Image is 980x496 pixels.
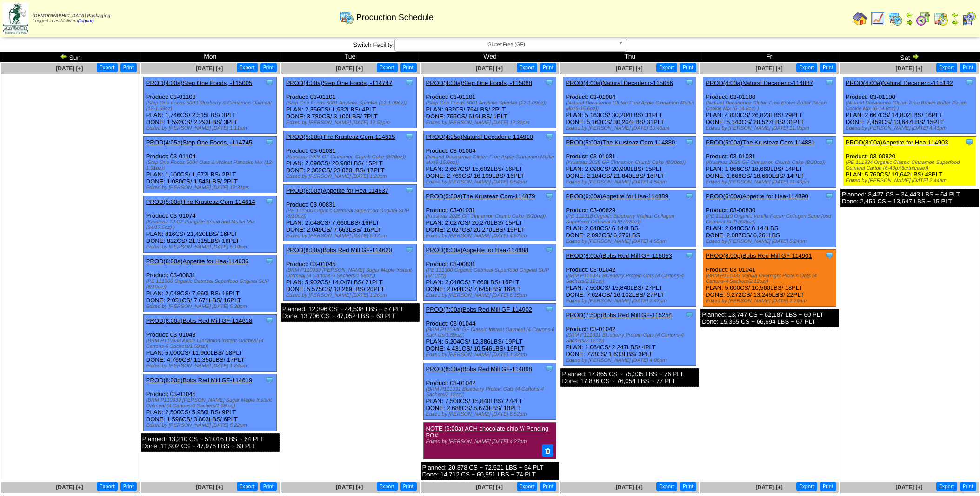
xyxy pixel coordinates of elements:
a: [DATE] [+] [56,484,83,490]
div: Product: 03-01031 PLAN: 2,090CS / 20,900LBS / 15PLT DONE: 2,302CS / 23,020LBS / 17PLT [283,131,416,182]
img: Tooltip [685,310,694,320]
div: Product: 03-01031 PLAN: 2,090CS / 20,900LBS / 15PLT DONE: 2,184CS / 21,840LBS / 16PLT [563,137,696,188]
button: Print [400,482,417,491]
div: (Natural Decadence Gluten Free Brown Butter Pecan Cookie Mix (6-14.8oz) ) [706,100,836,111]
img: Tooltip [265,78,274,87]
div: (PE 111319 Organic Vanilla Pecan Collagen Superfood Oatmeal SUP (6/8oz)) [706,214,836,225]
div: Edited by [PERSON_NAME] [DATE] 5:17pm [286,233,416,239]
div: Edited by [PERSON_NAME] [DATE] 4:54pm [566,179,696,185]
td: Thu [560,52,700,62]
td: Fri [700,52,840,62]
div: (Krusteaz 2025 GF Cinnamon Crumb Cake (8/20oz)) [286,154,416,160]
img: Tooltip [685,137,694,147]
div: Edited by [PERSON_NAME] [DATE] 12:31pm [146,185,276,190]
a: PROD(4:00a)Natural Decadenc-114887 [706,79,813,86]
div: Product: 03-01004 PLAN: 2,667CS / 15,602LBS / 16PLT DONE: 2,769CS / 16,199LBS / 16PLT [423,131,556,188]
div: Product: 03-01042 PLAN: 1,064CS / 2,247LBS / 4PLT DONE: 773CS / 1,633LBS / 3PLT [563,309,696,366]
div: Product: 03-01104 PLAN: 1,100CS / 1,572LBS / 2PLT DONE: 1,080CS / 1,543LBS / 2PLT [143,137,276,193]
div: (Natural Decadence Gluten Free Brown Butter Pecan Cookie Mix (6-14.8oz) ) [846,100,976,111]
div: Edited by [PERSON_NAME] [DATE] 10:43am [566,125,696,131]
img: Tooltip [265,316,274,325]
a: PROD(6:00a)Appetite for Hea-114636 [146,258,248,265]
img: Tooltip [265,256,274,266]
div: Product: 03-01101 PLAN: 2,356CS / 1,932LBS / 4PLT DONE: 3,780CS / 3,100LBS / 7PLT [283,77,416,128]
img: Tooltip [545,78,554,87]
div: Product: 03-00831 PLAN: 2,048CS / 7,660LBS / 16PLT DONE: 2,051CS / 7,671LBS / 16PLT [143,255,276,312]
a: PROD(5:00a)The Krusteaz Com-114879 [426,193,535,200]
span: [DATE] [+] [336,484,363,490]
div: Product: 03-01044 PLAN: 5,204CS / 12,386LBS / 19PLT DONE: 4,431CS / 10,546LBS / 16PLT [423,304,556,360]
td: Sun [0,52,140,62]
img: Tooltip [265,375,274,385]
a: [DATE] [+] [895,65,922,72]
div: Product: 03-01031 PLAN: 1,866CS / 18,660LBS / 14PLT DONE: 1,866CS / 18,660LBS / 14PLT [703,137,836,188]
td: Tue [280,52,420,62]
div: Product: 03-01041 PLAN: 5,000CS / 10,560LBS / 18PLT DONE: 6,272CS / 13,246LBS / 22PLT [703,250,836,307]
td: Wed [420,52,560,62]
div: Edited by [PERSON_NAME] [DATE] 12:31pm [426,120,556,125]
div: (PE 111318 Organic Blueberry Walnut Collagen Superfood Oatmeal SUP (6/8oz)) [566,214,696,225]
a: [DATE] [+] [336,65,363,72]
div: Edited by [PERSON_NAME] [DATE] 1:24pm [146,363,276,369]
a: PROD(6:00a)Appetite for Hea-114890 [706,193,808,200]
div: Planned: 20,378 CS ~ 72,521 LBS ~ 94 PLT Done: 14,712 CS ~ 60,951 LBS ~ 74 PLT [421,462,560,480]
img: calendarprod.gif [340,10,354,25]
a: PROD(6:00a)Appetite for Hea-114889 [566,193,668,200]
img: zoroco-logo-small.webp [3,3,28,34]
img: Tooltip [545,364,554,373]
img: Tooltip [545,191,554,201]
span: Logged in as Molivera [33,13,110,24]
a: PROD(4:00a)Step One Foods, -114747 [286,79,392,86]
div: (Natural Decadence Gluten Free Apple Cinnamon Muffin Mix(6-15.6oz)) [426,154,556,165]
div: (BRM P111031 Blueberry Protein Oats (4 Cartons-4 Sachets/2.12oz)) [426,386,556,398]
div: Product: 03-01101 PLAN: 932CS / 764LBS / 2PLT DONE: 755CS / 619LBS / 1PLT [423,77,556,128]
div: Product: 03-00830 PLAN: 2,048CS / 6,144LBS DONE: 2,087CS / 6,261LBS [703,190,836,247]
button: Print [400,63,417,72]
div: Edited by [PERSON_NAME] [DATE] 1:26pm [286,293,416,298]
img: arrowright.gif [951,19,959,26]
a: [DATE] [+] [756,484,783,490]
button: Export [517,63,538,72]
img: Tooltip [825,191,834,201]
img: Tooltip [545,132,554,141]
div: (Krusteaz 2025 GF Cinnamon Crumb Cake (8/20oz)) [706,160,836,165]
span: [DATE] [+] [756,65,783,72]
button: Print [120,63,137,72]
a: PROD(7:00a)Bobs Red Mill GF-114902 [426,306,532,313]
div: Edited by [PERSON_NAME] [DATE] 2:26am [706,298,836,304]
div: Product: 03-01045 PLAN: 2,500CS / 5,950LBS / 9PLT DONE: 1,598CS / 3,803LBS / 6PLT [143,374,276,431]
button: Export [796,63,817,72]
div: (BRM P110939 [PERSON_NAME] Sugar Maple Instant Oatmeal (4 Cartons-6 Sachets/1.59oz)) [286,268,416,279]
div: Edited by [PERSON_NAME] [DATE] 1:23pm [286,174,416,179]
div: Product: 03-01004 PLAN: 5,163CS / 30,204LBS / 31PLT DONE: 5,163CS / 30,204LBS / 31PLT [563,77,696,134]
a: [DATE] [+] [616,65,643,72]
div: Product: 03-01103 PLAN: 1,746CS / 2,515LBS / 3PLT DONE: 1,592CS / 2,293LBS / 3PLT [143,77,276,134]
img: Tooltip [405,78,414,87]
img: Tooltip [965,137,974,147]
div: (Step One Foods 5004 Oats & Walnut Pancake Mix (12-1.91oz)) [146,160,276,171]
a: NOTE (9:00a) ACH chocolate chip /// Pending PO# [426,425,549,439]
button: Print [120,482,137,491]
a: PROD(4:00a)Step One Foods, -115005 [146,79,252,86]
div: Product: 03-01043 PLAN: 5,000CS / 11,900LBS / 18PLT DONE: 4,769CS / 11,350LBS / 17PLT [143,315,276,372]
div: Edited by [PERSON_NAME] [DATE] 6:52pm [426,411,556,417]
a: (logout) [78,19,94,24]
a: PROD(5:00a)The Krusteaz Com-114615 [286,133,395,140]
button: Export [377,482,398,491]
div: Product: 03-01042 PLAN: 7,500CS / 15,840LBS / 27PLT DONE: 2,686CS / 5,673LBS / 10PLT [423,363,556,420]
a: PROD(5:00a)The Krusteaz Com-114614 [146,198,255,205]
div: Edited by [PERSON_NAME] [DATE] 1:32pm [426,352,556,358]
a: PROD(4:00a)Natural Decadenc-115056 [566,79,673,86]
img: arrowright.gif [906,19,913,26]
div: (PE 111300 Organic Oatmeal Superfood Original SUP (6/10oz)) [146,279,276,290]
img: arrowleft.gif [60,52,67,60]
a: PROD(6:00a)Appetite for Hea-114637 [286,187,388,194]
button: Print [960,63,976,72]
div: (PE 111300 Organic Oatmeal Superfood Original SUP (6/10oz)) [286,208,416,219]
img: calendarblend.gif [916,11,931,26]
a: PROD(8:00p)Bobs Red Mill GF-114619 [146,377,252,384]
a: PROD(8:00a)Bobs Red Mill GF-114620 [286,247,392,254]
span: [DATE] [+] [895,484,922,490]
